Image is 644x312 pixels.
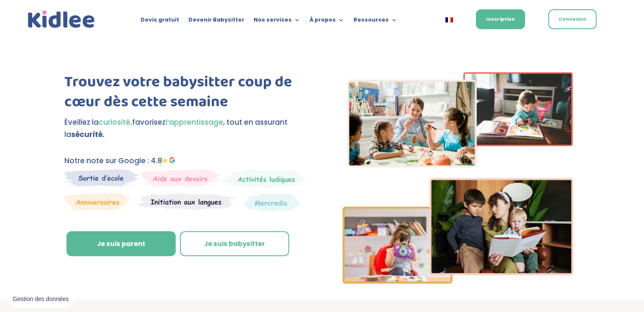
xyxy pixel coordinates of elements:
[548,9,597,29] a: Connexion
[188,17,244,26] a: Devenir Babysitter
[13,296,69,303] span: Gestion des données
[99,117,132,127] span: curiosité,
[141,17,179,26] a: Devis gratuit
[64,155,308,167] p: Notre note sur Google : 4.8
[254,17,300,26] a: Nos services
[354,17,397,26] a: Ressources
[310,17,344,26] a: À propos
[64,193,130,211] img: Anniversaire
[445,17,453,22] img: Français
[64,72,308,116] h1: Trouvez votre babysitter coup de cœur dès cette semaine
[180,231,289,257] a: Je suis babysitter
[166,117,223,127] span: l’apprentissage
[26,8,97,30] a: Kidlee Logo
[138,193,235,211] img: Atelier thematique
[8,290,74,308] button: Gestion des données
[243,193,300,212] img: Thematique
[222,169,306,189] img: Mercredi
[343,276,574,286] picture: Imgs-2
[141,169,220,187] img: weekends
[64,116,308,141] p: Éveillez la favorisez , tout en assurant la
[71,129,105,140] strong: sécurité.
[26,8,97,30] img: logo_kidlee_bleu
[66,231,176,257] a: Je suis parent
[476,9,525,29] a: Inscription
[64,169,138,186] img: Sortie decole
